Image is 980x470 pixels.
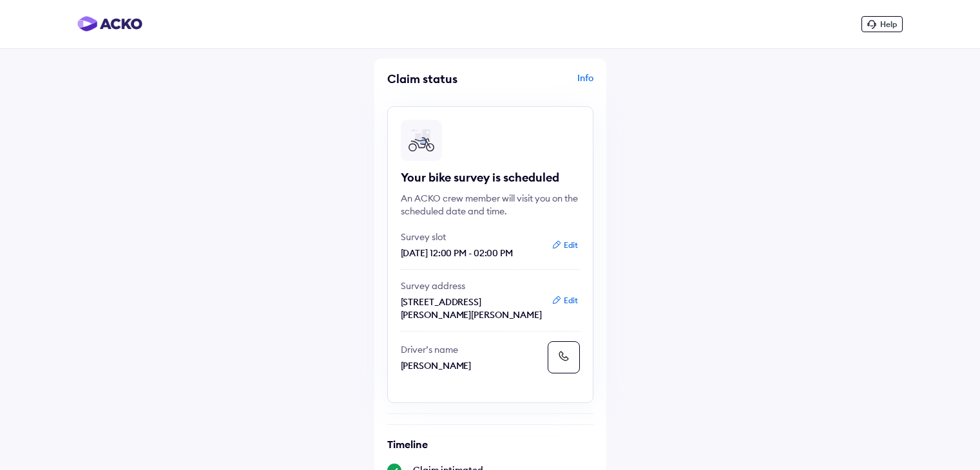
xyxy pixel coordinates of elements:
[387,71,487,86] div: Claim status
[401,247,543,259] p: [DATE] 12:00 PM - 02:00 PM
[401,279,543,292] p: Survey address
[77,16,142,32] img: horizontal-gradient.png
[401,170,580,185] div: Your bike survey is scheduled
[401,359,543,372] p: [PERSON_NAME]
[548,294,582,307] button: Edit
[401,192,580,218] div: An ACKO crew member will visit you on the scheduled date and time.
[401,343,543,356] p: Driver’s name
[548,239,582,252] button: Edit
[880,19,897,29] span: Help
[387,438,593,451] h6: Timeline
[401,230,543,243] p: Survey slot
[494,71,593,96] div: Info
[401,296,543,321] p: [STREET_ADDRESS][PERSON_NAME][PERSON_NAME]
